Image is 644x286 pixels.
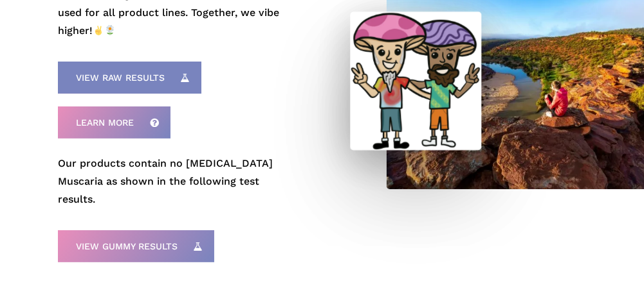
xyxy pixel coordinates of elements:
[76,71,165,84] span: View Raw Results
[93,25,104,35] img: ✌️
[58,230,214,262] a: View Gummy Results
[58,62,201,94] a: View Raw Results
[58,106,170,139] a: Learn More
[76,116,134,129] span: Learn More
[58,155,293,208] p: Our products contain no [MEDICAL_DATA] Muscaria as shown in the following test results.
[105,25,115,35] img: 🌼
[76,240,178,253] span: View Gummy Results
